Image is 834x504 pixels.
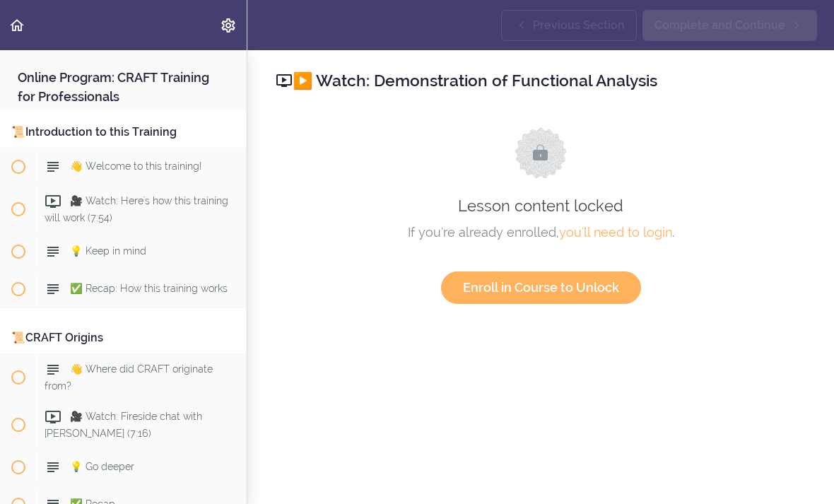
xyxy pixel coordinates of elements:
a: Enroll in Course to Unlock [441,271,641,304]
span: 👋 Where did CRAFT originate from? [45,363,213,391]
div: Lesson content locked [289,127,792,304]
span: Complete and Continue [654,17,785,34]
svg: Back to course curriculum [8,17,25,34]
span: 🎥 Watch: Here's how this training will work (7:54) [45,195,228,223]
h2: ▶️ Watch: Demonstration of Functional Analysis [276,69,806,93]
a: Previous Section [501,10,637,41]
span: 👋 Welcome to this training! [70,160,201,172]
span: 🎥 Watch: Fireside chat with [PERSON_NAME] (7:16) [45,411,202,438]
a: Complete and Continue [642,10,817,41]
span: Previous Section [533,17,625,34]
a: you'll need to login [559,225,672,240]
svg: Settings Menu [220,17,237,34]
div: If you're already enrolled, . [289,222,792,243]
span: 💡 Keep in mind [70,245,146,257]
span: 💡 Go deeper [70,461,134,472]
span: ✅ Recap: How this training works [70,283,228,294]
